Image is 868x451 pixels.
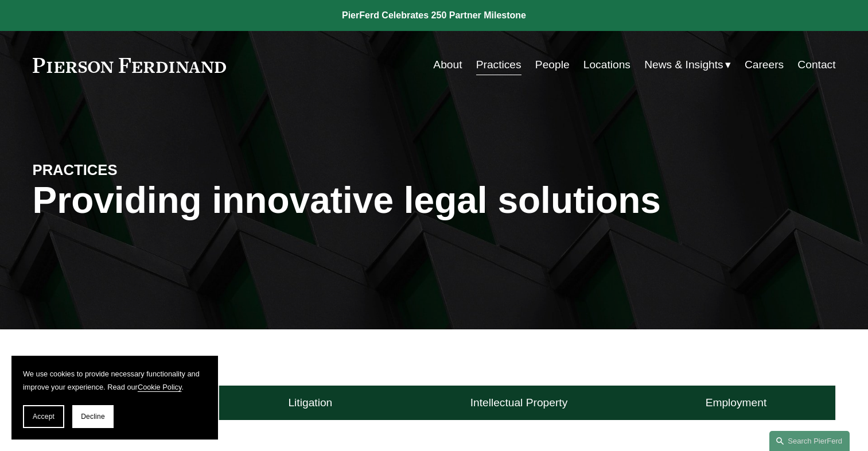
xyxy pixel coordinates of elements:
a: About [433,54,462,76]
a: People [535,54,570,76]
a: Contact [797,54,835,76]
span: Decline [81,413,105,421]
a: folder dropdown [644,54,731,76]
h1: Providing innovative legal solutions [33,180,836,221]
h4: Litigation [288,396,332,410]
a: Careers [745,54,784,76]
a: Practices [476,54,521,76]
span: News & Insights [644,55,723,75]
a: Locations [583,54,630,76]
a: Search this site [769,431,850,451]
p: We use cookies to provide necessary functionality and improve your experience. Read our . [23,367,207,394]
span: Accept [33,413,55,421]
h4: Employment [706,396,767,410]
h4: PRACTICES [33,161,233,179]
button: Accept [23,405,64,428]
h4: Intellectual Property [470,396,568,410]
a: Cookie Policy [138,383,182,391]
button: Decline [72,405,114,428]
section: Cookie banner [11,356,218,440]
